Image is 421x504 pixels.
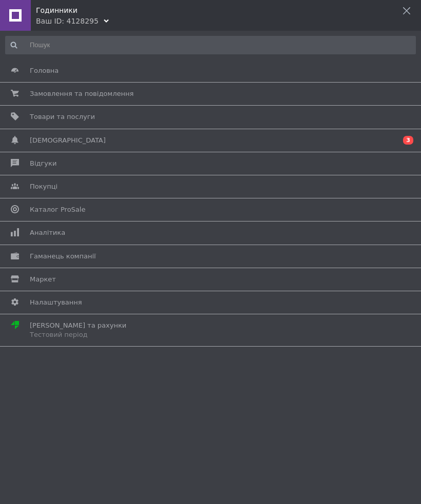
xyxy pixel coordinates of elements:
[30,321,126,339] span: [PERSON_NAME] та рахунки
[30,330,126,339] div: Тестовий період
[30,89,133,98] span: Замовлення та повідомлення
[30,182,58,191] span: Покупці
[5,36,416,54] input: Пошук
[30,112,95,122] span: Товари та послуги
[30,275,56,284] span: Маркет
[30,66,59,75] span: Головна
[30,205,85,214] span: Каталог ProSale
[403,136,413,145] span: 3
[30,298,82,307] span: Налаштування
[30,136,106,145] span: [DEMOGRAPHIC_DATA]
[30,252,96,261] span: Гаманець компанії
[30,159,56,168] span: Відгуки
[30,228,65,237] span: Аналітика
[36,16,99,26] div: Ваш ID: 4128295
